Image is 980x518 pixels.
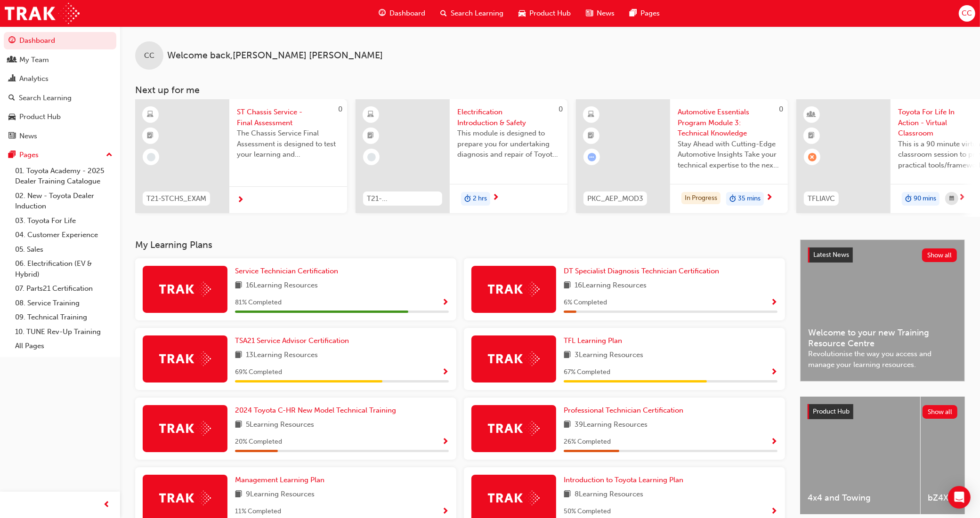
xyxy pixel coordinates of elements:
span: learningResourceType_INSTRUCTOR_LED-icon [809,109,815,121]
div: News [19,131,37,142]
img: Trak [488,282,540,296]
span: Welcome back , [PERSON_NAME] [PERSON_NAME] [167,50,383,61]
button: Show Progress [442,436,449,448]
span: Revolutionise the way you access and manage your learning resources. [808,349,957,370]
span: next-icon [492,194,499,202]
img: Trak [159,282,211,296]
div: In Progress [681,192,721,205]
a: 0T21-FOD_HVIS_PREREQElectrification Introduction & SafetyThis module is designed to prepare you f... [356,99,567,213]
span: learningRecordVerb_ABSENT-icon [808,153,817,161]
span: up-icon [106,149,113,161]
span: Stay Ahead with Cutting-Edge Automotive Insights Take your technical expertise to the next level ... [678,139,780,171]
span: Service Technician Certification [235,267,338,275]
span: Dashboard [389,8,425,19]
span: duration-icon [905,193,912,205]
span: 6 % Completed [564,297,607,308]
a: search-iconSearch Learning [433,4,511,23]
span: 39 Learning Resources [575,419,648,431]
span: The Chassis Service Final Assessment is designed to test your learning and understanding of the m... [237,128,340,160]
a: Dashboard [4,32,116,49]
button: DashboardMy TeamAnalyticsSearch LearningProduct HubNews [4,30,116,146]
span: learningRecordVerb_NONE-icon [147,153,155,161]
a: Introduction to Toyota Learning Plan [564,475,687,486]
a: news-iconNews [578,4,622,23]
button: Show Progress [770,297,778,309]
span: next-icon [237,196,244,205]
span: book-icon [564,489,571,501]
span: 67 % Completed [564,367,610,378]
span: car-icon [8,113,16,121]
span: 3 Learning Resources [575,350,643,361]
span: 9 Learning Resources [246,489,315,501]
img: Trak [159,351,211,366]
button: Show Progress [770,367,778,378]
div: Search Learning [19,93,72,104]
span: 11 % Completed [235,506,281,517]
span: duration-icon [464,193,471,205]
span: calendar-icon [949,193,954,205]
span: Professional Technician Certification [564,406,683,414]
a: guage-iconDashboard [371,4,433,23]
span: booktick-icon [588,130,595,142]
a: 07. Parts21 Certification [11,281,116,296]
span: Automotive Essentials Program Module 3: Technical Knowledge [678,107,780,139]
span: book-icon [235,280,242,292]
span: 16 Learning Resources [575,280,647,292]
a: 03. Toyota For Life [11,214,116,228]
a: News [4,128,116,145]
span: 81 % Completed [235,297,282,308]
span: Electrification Introduction & Safety [457,107,560,128]
span: guage-icon [8,37,16,45]
span: search-icon [8,94,15,103]
span: pages-icon [8,151,16,159]
span: 26 % Completed [564,437,611,447]
span: Search Learning [451,8,503,19]
a: My Team [4,51,116,69]
span: news-icon [8,132,16,141]
span: Management Learning Plan [235,476,324,484]
span: 35 mins [738,193,761,204]
span: Introduction to Toyota Learning Plan [564,476,683,484]
a: Product HubShow all [808,404,957,419]
span: Product Hub [529,8,571,19]
div: Product Hub [19,112,61,122]
span: guage-icon [379,8,386,19]
a: pages-iconPages [622,4,667,23]
a: 08. Service Training [11,296,116,311]
a: Professional Technician Certification [564,405,687,416]
span: T21-FOD_HVIS_PREREQ [367,193,438,204]
span: book-icon [564,419,571,431]
span: 90 mins [914,193,936,204]
span: next-icon [958,194,965,202]
span: Show Progress [442,438,449,446]
span: DT Specialist Diagnosis Technician Certification [564,267,719,275]
span: CC [962,8,972,19]
a: 06. Electrification (EV & Hybrid) [11,256,116,281]
button: Show Progress [770,506,778,518]
a: 01. Toyota Academy - 2025 Dealer Training Catalogue [11,164,116,189]
span: search-icon [440,8,447,19]
span: booktick-icon [147,130,154,142]
span: 2024 Toyota C-HR New Model Technical Training [235,406,396,414]
span: Pages [640,8,660,19]
span: 4x4 and Towing [808,493,913,503]
span: 5 Learning Resources [246,419,314,431]
button: Show Progress [770,436,778,448]
span: learningResourceType_ELEARNING-icon [588,109,595,121]
span: 16 Learning Resources [246,280,318,292]
div: Analytics [19,73,49,84]
span: 0 [779,105,783,113]
button: Pages [4,146,116,164]
a: All Pages [11,339,116,353]
span: Show Progress [770,438,778,446]
span: Show Progress [442,508,449,516]
a: Search Learning [4,89,116,107]
span: chart-icon [8,75,16,83]
button: Show all [922,248,957,262]
a: 2024 Toyota C-HR New Model Technical Training [235,405,400,416]
span: Show Progress [770,299,778,307]
img: Trak [159,421,211,436]
span: 2 hrs [473,193,487,204]
img: Trak [488,421,540,436]
span: booktick-icon [809,130,815,142]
